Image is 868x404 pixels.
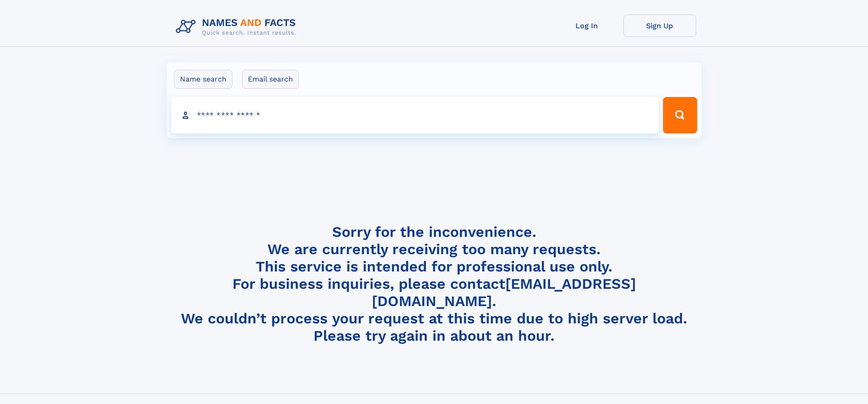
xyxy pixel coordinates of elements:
[242,70,299,89] label: Email search
[171,97,659,133] input: search input
[550,15,623,37] a: Log In
[663,97,697,133] button: Search Button
[172,223,696,345] h4: Sorry for the inconvenience. We are currently receiving too many requests. This service is intend...
[372,275,636,310] a: [EMAIL_ADDRESS][DOMAIN_NAME]
[172,15,303,39] img: Logo Names and Facts
[623,15,696,37] a: Sign Up
[174,70,232,89] label: Name search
